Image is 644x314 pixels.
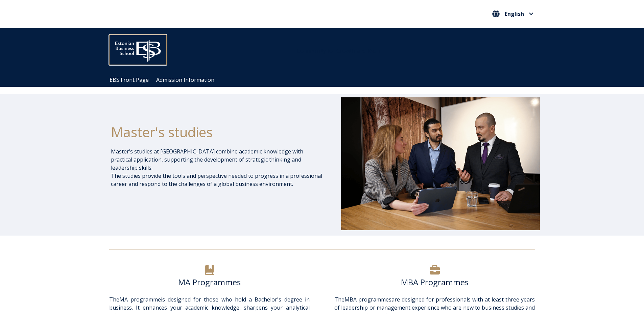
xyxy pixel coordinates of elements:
[110,76,149,83] a: EBS Front Page
[156,76,214,83] a: Admission Information
[111,124,323,141] h1: Master's studies
[491,8,535,20] nav: Select your language
[297,47,380,54] span: Community for Growth and Resp
[111,147,323,188] p: Master’s studies at [GEOGRAPHIC_DATA] combine academic knowledge with practical application, supp...
[344,296,391,303] a: MBA programmes
[119,296,161,303] a: MA programme
[109,35,167,64] img: ebs_logo2016_white
[341,97,540,230] img: DSC_1073
[109,277,310,287] h6: MA Programmes
[505,11,524,17] span: English
[334,277,535,287] h6: MBA Programmes
[106,73,545,87] div: Navigation Menu
[491,8,535,19] button: English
